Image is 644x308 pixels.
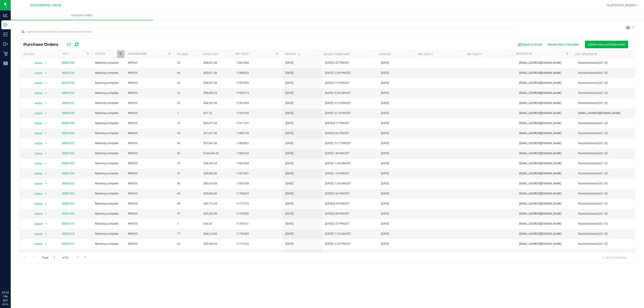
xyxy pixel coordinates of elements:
a: Receipt Timestamp [324,53,350,56]
span: [EMAIL_ADDRESS][DOMAIN_NAME] [519,71,573,75]
inline-svg: Inbound [3,23,8,27]
span: WPB DC [128,181,172,186]
a: Created [284,53,301,56]
span: 11919165 [236,111,280,115]
button: Export to Excel [515,41,545,48]
span: 11716163 [236,242,280,246]
span: flourish-biotrack [v0.1.0] [578,151,632,156]
span: [DATE] [286,161,293,166]
span: WPB DC [128,202,172,206]
span: [DATE] [381,192,389,196]
span: [DATE] [381,222,389,226]
span: $85,010.00 [203,181,217,186]
span: [DATE] [286,181,293,186]
span: select [43,60,49,66]
span: select [43,120,49,127]
span: [DATE] [286,151,293,156]
span: $36.00 [203,222,212,226]
span: flourish-biotrack [v0.1.0] [578,232,632,236]
span: 53 [177,101,198,105]
span: 11882832 [236,141,280,146]
span: WPB DC [128,212,172,216]
span: select [43,191,49,197]
a: 00001030 [62,112,74,115]
span: $31.35 [203,111,212,115]
span: 1 [177,111,198,115]
span: select [43,201,49,207]
span: 11986520 [236,71,280,75]
span: WPB DC [128,141,172,146]
span: Action [31,80,43,86]
span: [DATE] [286,171,293,176]
span: 11931859 [236,101,280,105]
span: [GEOGRAPHIC_DATA] [30,3,61,7]
span: flourish-biotrack [v0.1.0] [578,141,632,146]
span: [DATE] 12:14 PM EDT [325,111,351,115]
span: 12001860 [236,61,280,65]
span: [DATE] [286,242,293,246]
span: [DATE] 11:32 AM EDT [325,232,351,236]
span: $44,351.00 [203,101,217,105]
span: [DATE] [381,242,389,246]
span: flourish-biotrack [v0.1.0] [578,181,632,186]
span: [EMAIL_ADDRESS][DOMAIN_NAME] [519,61,573,65]
span: $50,295.90 [203,212,217,216]
a: Total Cost [203,53,218,56]
span: [EMAIL_ADDRESS][DOMAIN_NAME] [519,121,573,125]
span: Receiving complete [95,151,123,156]
span: 66 [177,192,198,196]
span: [DATE] [286,111,293,115]
a: Ref Field 2 [418,53,433,56]
span: [DATE] [381,151,389,156]
a: Filter [563,50,571,58]
a: Received By [516,52,532,55]
span: select [43,150,49,157]
span: 11917187 [236,121,280,125]
span: [DATE] 12:32 PM EDT [325,242,351,246]
span: [DATE] [286,71,293,75]
span: [EMAIL_ADDRESS][DOMAIN_NAME] [519,111,573,115]
span: 46 [177,141,198,146]
span: Action [31,211,43,217]
span: 11841654 [236,161,280,166]
span: Action [31,110,43,116]
span: 11896720 [236,131,280,135]
span: [EMAIL_ADDRESS][DOMAIN_NAME] [519,192,573,196]
span: [DATE] 8:03 PM EDT [325,131,349,135]
span: [DATE] [286,192,293,196]
span: Action [31,120,43,127]
a: 00001024 [62,172,74,175]
span: 77 [177,232,198,236]
a: Ref Field 3 [467,53,482,56]
span: [DATE] [286,61,293,65]
span: $58,057.00 [203,81,217,85]
span: select [43,160,49,167]
span: [DATE] 3:27 PM EDT [325,61,349,65]
inline-svg: Outbound [3,42,8,46]
span: 57 [177,212,198,216]
span: [DATE] [381,212,389,216]
span: [DATE] 3:37 PM EDT [325,222,349,226]
a: Go to the next page [75,254,81,260]
span: [DATE] 11:54 AM EDT [325,181,351,186]
span: WPB DC [128,161,172,166]
span: Action [31,100,43,106]
span: 72 [177,91,198,95]
a: 00001031 [62,101,74,105]
span: Receiving complete [95,242,123,246]
span: Action [31,201,43,207]
span: Action [31,140,43,147]
span: $55,626.00 [203,192,217,196]
p: 03:22 PM EDT [2,291,9,303]
a: 00001027 [62,142,74,145]
iframe: Resource center [4,272,18,286]
span: select [43,140,49,147]
a: Last Updated By [575,53,597,56]
span: 11967025 [236,81,280,85]
span: [DATE] 8:34 PM EDT [325,202,349,206]
span: select [43,110,49,116]
span: Action [31,221,43,227]
span: 11747892 [236,212,280,216]
span: Receiving complete [95,111,123,115]
span: [DATE] [381,141,389,146]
